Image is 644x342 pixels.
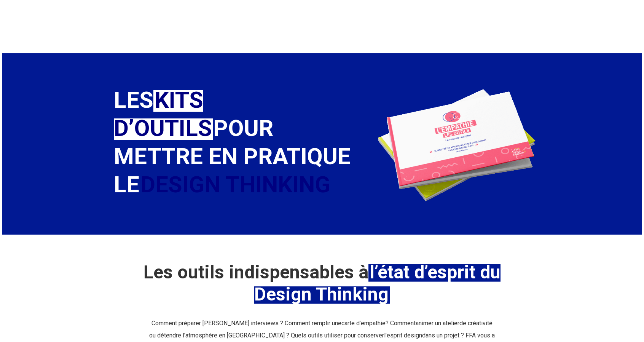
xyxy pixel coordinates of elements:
[387,332,422,339] span: esprit design
[140,171,330,198] span: DESIGN THINKING
[416,320,459,327] span: animer un atelier
[349,72,573,216] img: outils design thinking french future academy
[341,320,386,327] span: carte d’empathie
[114,86,213,142] em: KITS D’OUTILS
[254,261,501,305] em: l’état d’esprit du Design Thinking
[114,86,351,198] span: LES POUR METTRE EN PRATIQUE LE
[151,320,341,327] span: Comment préparer [PERSON_NAME] interviews ? Comment remplir une
[149,320,493,339] span: de créativité ou détendre l’atmosphère en [GEOGRAPHIC_DATA] ? Quels outils utiliser pour conserver
[386,320,416,327] span: ? Comment
[143,261,501,305] strong: Les outils indispensables à
[384,332,387,339] span: l’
